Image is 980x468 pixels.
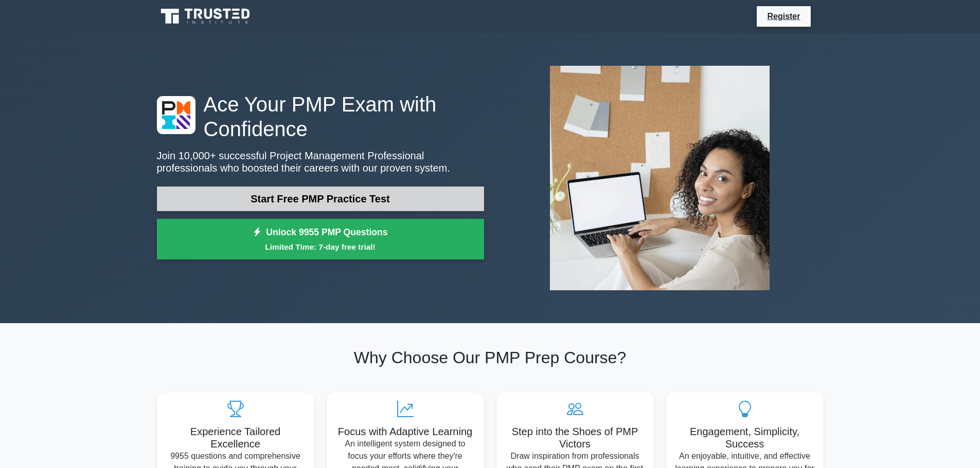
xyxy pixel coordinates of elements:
[157,348,824,367] h2: Why Choose Our PMP Prep Course?
[505,425,646,450] h5: Step into the Shoes of PMP Victors
[674,425,815,450] h5: Engagement, Simplicity, Success
[157,186,484,211] a: Start Free PMP Practice Test
[157,92,484,141] h1: Ace Your PMP Exam with Confidence
[761,10,806,23] a: Register
[335,425,476,438] h5: Focus with Adaptive Learning
[165,425,306,450] h5: Experience Tailored Excellence
[170,241,471,253] small: Limited Time: 7-day free trial!
[157,149,484,174] p: Join 10,000+ successful Project Management Professional professionals who boosted their careers w...
[157,219,484,260] a: Unlock 9955 PMP QuestionsLimited Time: 7-day free trial!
